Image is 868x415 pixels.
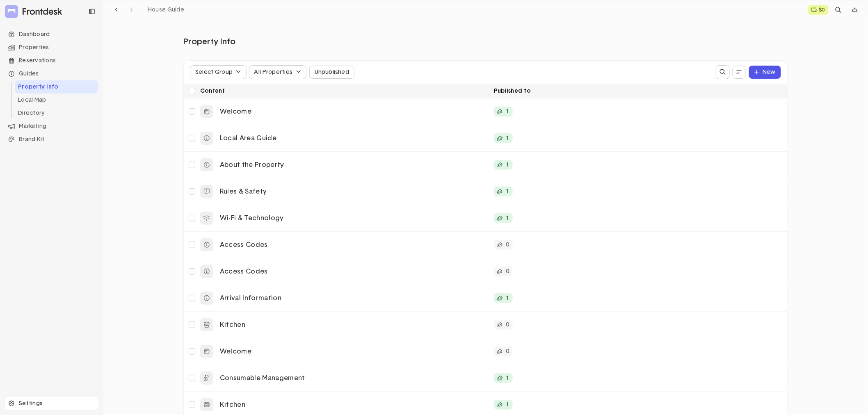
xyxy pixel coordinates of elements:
[195,69,233,75] div: Select Group
[808,5,829,15] a: $0
[15,107,98,120] li: Directory
[148,7,184,13] span: House Guide
[220,321,487,329] p: Kitchen
[506,349,509,354] p: 0
[5,120,98,133] li: Navigation item
[5,67,98,120] li: Navigation item
[506,189,509,194] p: 1
[190,66,246,79] button: Select Group
[254,69,293,75] div: All Properties
[733,66,746,79] button: dropdown trigger
[506,242,509,248] p: 0
[144,5,187,15] a: House Guide
[5,28,98,41] div: Dashboard
[220,187,487,196] p: Rules & Safety
[506,109,509,114] p: 1
[5,397,98,410] div: Settings
[506,402,509,408] p: 1
[5,28,98,41] li: Navigation item
[5,41,98,54] li: Navigation item
[491,84,784,98] div: Published to
[220,241,487,249] p: Access Codes
[5,120,98,133] div: Marketing
[220,374,487,383] p: Consumable Management
[848,3,861,16] div: dropdown trigger
[220,107,487,116] p: Welcome
[5,41,98,54] div: Properties
[506,375,509,381] p: 1
[220,267,487,276] p: Access Codes
[506,215,509,221] p: 1
[220,294,487,303] p: Arrival Information
[197,84,491,98] div: Content
[309,66,354,79] button: Unpublished
[5,133,98,146] li: Navigation item
[249,66,306,79] button: All Properties
[220,161,487,169] p: About the Property
[506,322,509,328] p: 0
[220,347,487,356] p: Welcome
[220,134,487,143] p: Local Area Guide
[749,66,781,79] button: New
[506,295,509,301] p: 1
[5,54,98,67] li: Navigation item
[506,135,509,141] p: 1
[5,133,98,146] div: Brand Kit
[5,54,98,67] div: Reservations
[506,269,509,274] p: 0
[5,67,98,80] div: Guides
[220,214,487,223] p: Wi-Fi & Technology
[506,162,509,168] p: 1
[220,401,487,409] p: Kitchen
[15,93,98,107] li: Local Map
[183,36,235,47] p: Property Info
[15,80,98,93] li: Property Info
